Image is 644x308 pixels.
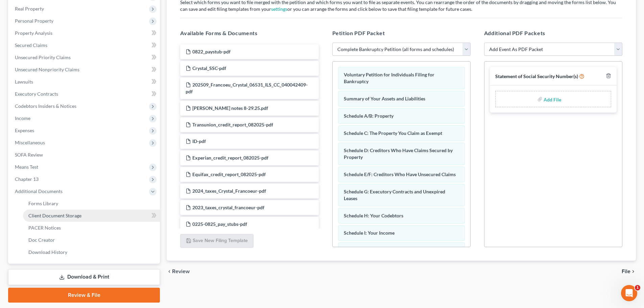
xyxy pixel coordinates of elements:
[192,105,268,111] span: [PERSON_NAME] notes 8-29.25.pdf
[495,73,578,79] span: Statement of Social Security Number(s)
[192,65,226,71] span: Crystal_SSC-pdf
[332,30,385,36] span: Petition PDF Packet
[622,269,630,274] span: File
[28,249,67,255] span: Download History
[15,30,52,36] span: Property Analysis
[167,269,196,274] button: chevron_left Review
[344,230,395,236] span: Schedule I: Your Income
[192,205,264,210] span: 2023_taxes_crystal_francoeur-pdf
[15,79,33,85] span: Lawsuits
[271,6,287,12] a: settings
[621,285,637,301] iframe: Intercom live chat
[15,18,53,24] span: Personal Property
[192,221,247,227] span: 0225-0825_pay_stubs-pdf
[344,96,425,101] span: Summary of Your Assets and Liabilities
[9,76,160,88] a: Lawsuits
[186,82,308,94] span: 202509_Francoeu_Crystal_06531_ILS_CC_040042409-pdf
[344,113,393,119] span: Schedule A/B: Property
[172,269,190,274] span: Review
[9,64,160,76] a: Unsecured Nonpriority Claims
[23,210,160,222] a: Client Document Storage
[192,138,206,144] span: ID-pdf
[192,155,268,161] span: Experian_credit_report_082025-pdf
[630,269,636,274] i: chevron_right
[180,234,254,248] button: Save New Filing Template
[344,147,453,160] span: Schedule D: Creditors Who Have Claims Secured by Property
[28,213,81,218] span: Client Document Storage
[15,140,45,145] span: Miscellaneous
[15,6,44,11] span: Real Property
[9,149,160,161] a: SOFA Review
[28,237,55,243] span: Doc Creator
[167,269,172,274] i: chevron_left
[15,91,58,97] span: Executory Contracts
[15,127,34,133] span: Expenses
[15,152,43,158] span: SOFA Review
[15,67,79,72] span: Unsecured Nonpriority Claims
[8,269,160,285] a: Download & Print
[23,222,160,234] a: PACER Notices
[23,197,160,210] a: Forms Library
[344,130,442,136] span: Schedule C: The Property You Claim as Exempt
[344,189,445,201] span: Schedule G: Executory Contracts and Unexpired Leases
[15,176,39,182] span: Chapter 13
[8,288,160,303] a: Review & File
[192,188,266,194] span: 2024_taxes_Crystal_Francoeur-pdf
[9,88,160,100] a: Executory Contracts
[15,188,63,194] span: Additional Documents
[15,103,76,109] span: Codebtors Insiders & Notices
[28,225,61,231] span: PACER Notices
[15,54,71,60] span: Unsecured Priority Claims
[344,213,403,218] span: Schedule H: Your Codebtors
[9,39,160,51] a: Secured Claims
[28,200,58,206] span: Forms Library
[192,49,231,54] span: 0822_paystub-pdf
[15,164,38,170] span: Means Test
[192,171,266,177] span: Equifax_credit_report_082025-pdf
[192,122,273,127] span: Transunion_credit_report_082025-pdf
[635,285,640,290] span: 1
[15,115,30,121] span: Income
[344,171,456,177] span: Schedule E/F: Creditors Who Have Unsecured Claims
[15,42,47,48] span: Secured Claims
[180,29,318,37] h5: Available Forms & Documents
[9,27,160,39] a: Property Analysis
[484,29,622,37] h5: Additional PDF Packets
[344,72,434,84] span: Voluntary Petition for Individuals Filing for Bankruptcy
[9,51,160,64] a: Unsecured Priority Claims
[23,234,160,246] a: Doc Creator
[23,246,160,258] a: Download History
